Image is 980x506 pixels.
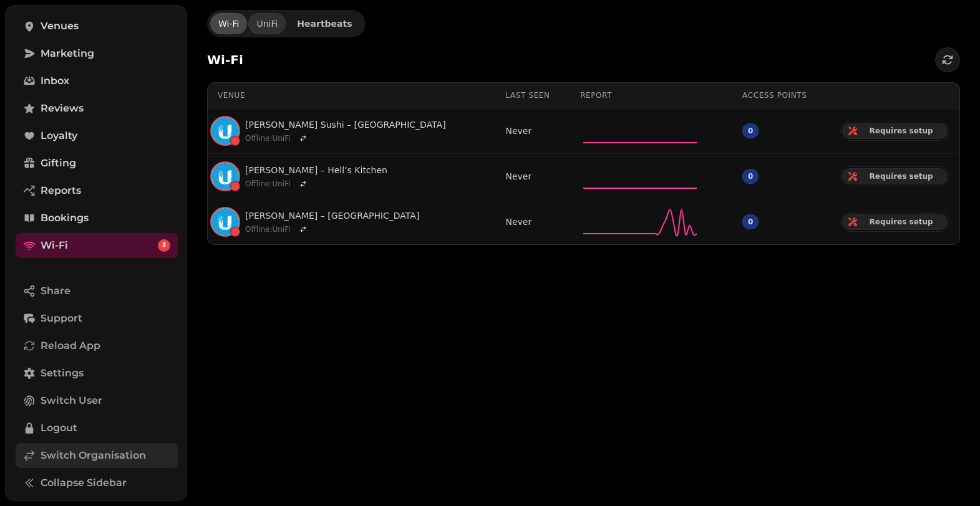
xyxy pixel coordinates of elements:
div: 0 [742,123,759,138]
button: Requires setup [842,168,948,184]
a: [PERSON_NAME] – [GEOGRAPHIC_DATA] [245,209,419,222]
button: Share [16,279,178,303]
span: Support [41,311,82,326]
a: Marketing [16,41,178,66]
div: Wi-Fi [218,17,239,30]
span: Requires setup [860,173,942,180]
span: Requires setup [860,218,942,226]
span: Offline : UniFi [245,179,291,189]
span: Logout [41,421,77,436]
a: [PERSON_NAME] – Hell’s Kitchen [245,164,387,176]
a: UniFi [248,13,286,34]
h2: Wi-Fi [207,51,243,69]
button: Switch User [16,388,178,413]
button: Reload App [16,333,178,358]
span: Collapse Sidebar [41,475,127,490]
span: Heartbeats [297,19,352,28]
a: Reports [16,178,178,203]
a: Reviews [16,96,178,121]
span: Gifting [41,156,76,171]
span: Requires setup [860,127,942,135]
div: Report [580,90,722,100]
span: Reviews [41,101,84,116]
div: Last seen [506,90,561,100]
span: Switch User [41,393,102,408]
span: Inbox [41,74,69,88]
button: Collapse Sidebar [16,470,178,495]
a: Bookings [16,206,178,231]
a: Inbox [16,69,178,93]
span: Wi-Fi [41,238,68,253]
span: Switch Organisation [41,448,146,463]
a: Wi-Fi [210,13,247,34]
button: Support [16,306,178,331]
a: Venues [16,14,178,39]
div: 0 [742,169,759,184]
a: Switch Organisation [16,443,178,468]
a: Gifting [16,151,178,176]
span: 3 [162,241,166,250]
p: Never [506,125,532,137]
button: Heartbeats [287,16,362,32]
img: unifi [211,207,239,237]
span: Bookings [41,211,89,226]
a: Wi-Fi3 [16,233,178,258]
span: Venues [41,19,79,34]
span: Reports [41,183,81,198]
button: Requires setup [842,214,948,230]
div: 0 [742,214,759,229]
span: Offline : UniFi [245,224,291,234]
a: [PERSON_NAME] Sushi – [GEOGRAPHIC_DATA] [245,118,446,131]
a: Loyalty [16,123,178,148]
button: Requires setup [842,123,948,139]
span: Loyalty [41,128,77,143]
img: unifi [211,161,239,191]
span: Settings [41,366,84,381]
img: unifi [211,116,239,146]
div: UniFi [256,17,278,30]
p: Never [506,170,532,183]
div: Venue [218,90,486,100]
a: Settings [16,361,178,386]
span: Marketing [41,46,94,61]
button: Logout [16,416,178,441]
span: Reload App [41,338,100,353]
div: Access points [742,90,820,100]
p: Never [506,216,532,228]
span: Share [41,284,70,298]
span: Offline : UniFi [245,133,291,143]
